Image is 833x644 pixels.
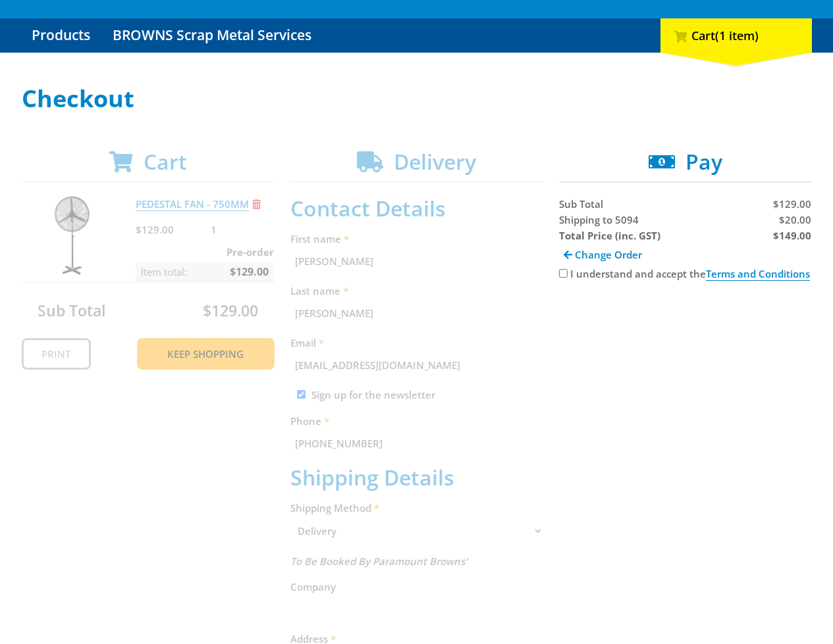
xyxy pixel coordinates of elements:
div: Cart [660,18,812,53]
span: Sub Total [559,197,603,211]
a: Change Order [559,243,647,266]
a: Terms and Conditions [706,267,810,281]
h1: Checkout [22,86,812,112]
a: Go to the BROWNS Scrap Metal Services page [103,18,321,53]
span: $129.00 [773,197,811,211]
input: Please accept the terms and conditions. [559,269,568,278]
span: Shipping to 5094 [559,213,639,226]
strong: Total Price (inc. GST) [559,229,660,242]
label: I understand and accept the [570,267,810,281]
span: (1 item) [715,28,759,43]
strong: $149.00 [773,229,811,242]
span: $20.00 [779,213,811,226]
span: Pay [685,147,722,176]
a: Go to the Products page [22,18,100,53]
span: Change Order [575,248,642,261]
